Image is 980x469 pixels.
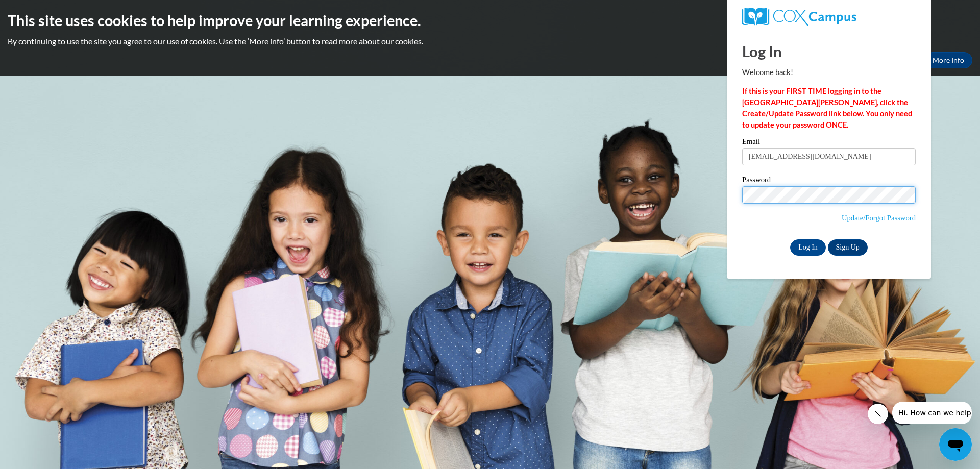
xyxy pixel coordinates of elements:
img: COX Campus [742,8,856,26]
input: Log In [790,239,826,256]
iframe: Message from company [892,402,972,424]
a: Sign Up [828,239,868,256]
strong: If this is your FIRST TIME logging in to the [GEOGRAPHIC_DATA][PERSON_NAME], click the Create/Upd... [742,87,912,129]
iframe: Close message [868,404,888,424]
a: More Info [924,52,972,68]
span: Hi. How can we help? [6,7,83,15]
iframe: Button to launch messaging window [939,428,972,461]
h2: This site uses cookies to help improve your learning experience. [8,10,972,31]
label: Password [742,176,916,186]
a: Update/Forgot Password [842,214,916,222]
label: Email [742,138,916,148]
a: COX Campus [742,8,916,26]
p: By continuing to use the site you agree to our use of cookies. Use the ‘More info’ button to read... [8,36,972,47]
p: Welcome back! [742,67,916,78]
h1: Log In [742,41,916,62]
